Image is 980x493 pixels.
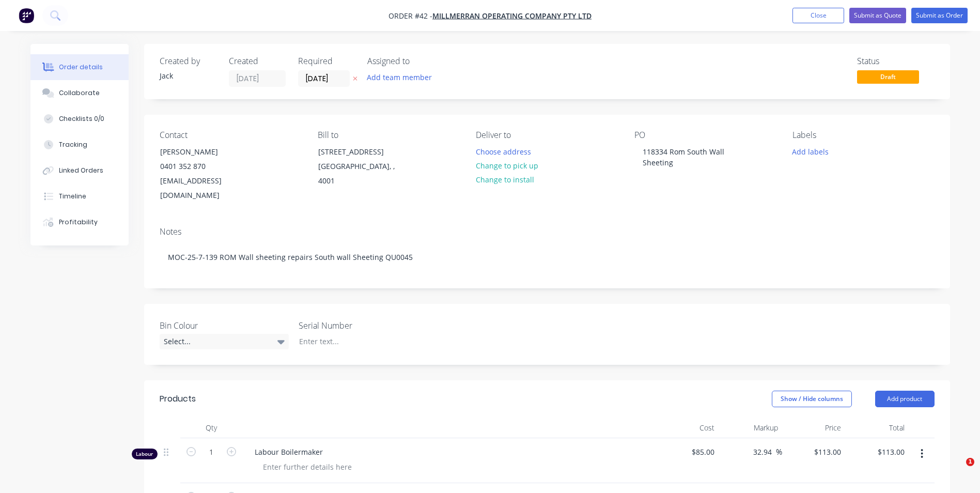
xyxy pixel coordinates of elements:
button: Submit as Quote [849,8,906,23]
div: 118334 Rom South Wall Sheeting [634,144,764,170]
span: Draft [857,70,919,83]
button: Close [792,8,844,23]
div: [EMAIL_ADDRESS][DOMAIN_NAME] [160,174,246,203]
div: [STREET_ADDRESS][GEOGRAPHIC_DATA], , 4001 [309,144,413,189]
div: Timeline [59,192,86,201]
img: Factory [19,8,34,23]
div: Collaborate [59,88,100,98]
button: Profitability [30,209,129,235]
button: Checklists 0/0 [30,106,129,132]
span: Order #42 - [388,11,432,21]
button: Choose address [470,144,536,158]
button: Linked Orders [30,158,129,183]
div: Created [229,56,286,66]
div: Products [160,393,196,405]
div: 0401 352 870 [160,159,246,174]
button: Add team member [361,70,437,84]
div: Notes [160,227,935,237]
div: Assigned to [367,56,471,66]
div: Qty [180,418,242,438]
div: [PERSON_NAME]0401 352 870[EMAIL_ADDRESS][DOMAIN_NAME] [151,144,255,203]
a: Millmerran Operating Company Pty Ltd [432,11,592,21]
div: Created by [160,56,216,66]
button: Tracking [30,132,129,158]
div: Checklists 0/0 [59,114,104,124]
div: PO [634,130,776,140]
div: Deliver to [476,130,617,140]
div: Markup [719,418,782,438]
div: Profitability [59,218,98,227]
button: Order details [30,54,129,80]
label: Bin Colour [160,319,289,332]
button: Change to pick up [470,159,543,173]
iframe: Intercom live chat [945,458,970,483]
div: Select... [160,334,289,349]
div: Jack [160,70,216,81]
div: Tracking [59,140,87,149]
label: Serial Number [299,319,428,332]
button: Add product [875,391,935,407]
button: Add labels [787,144,834,158]
span: 1 [966,458,974,466]
div: Price [782,418,846,438]
button: Submit as Order [911,8,968,23]
span: Labour Boilermaker [255,446,651,457]
button: Add team member [367,70,438,84]
div: Contact [160,130,301,140]
div: [GEOGRAPHIC_DATA], , 4001 [318,159,404,188]
div: MOC-25-7-139 ROM Wall sheeting repairs South wall Sheeting QU0045 [160,241,935,273]
button: Change to install [470,173,539,187]
div: Total [845,418,909,438]
button: Collaborate [30,80,129,106]
button: Show / Hide columns [772,391,852,407]
div: Linked Orders [59,166,103,175]
div: Order details [59,63,103,72]
span: % [776,446,782,458]
div: [STREET_ADDRESS] [318,145,404,159]
button: Timeline [30,183,129,209]
div: Bill to [318,130,459,140]
div: Labels [792,130,934,140]
div: Required [298,56,355,66]
div: Labour [132,449,158,459]
div: Status [857,56,935,66]
div: Cost [656,418,719,438]
div: [PERSON_NAME] [160,145,246,159]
